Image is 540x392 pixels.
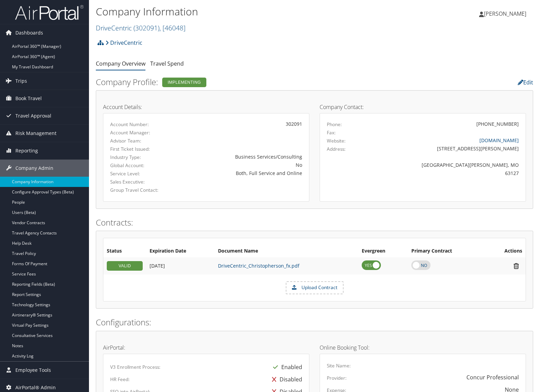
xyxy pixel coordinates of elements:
[479,137,519,144] a: [DOMAIN_NAME]
[476,120,519,127] div: [PHONE_NUMBER]
[15,362,51,379] span: Employee Tools
[103,104,309,110] h4: Account Details:
[320,345,526,350] h4: Online Booking Tool:
[518,79,533,86] a: Edit
[15,24,43,41] span: Dashboards
[479,3,533,24] a: [PERSON_NAME]
[15,4,83,21] img: airportal-logo.png
[96,23,185,32] a: DriveCentric
[110,187,167,193] label: Group Travel Contact:
[178,170,302,177] div: Both, Full Service and Online
[110,364,160,370] label: V3 Enrollment Process:
[96,4,387,19] h1: Company Information
[178,120,302,127] div: 302091
[15,125,56,142] span: Risk Management
[150,262,165,269] span: [DATE]
[105,36,142,50] a: DriveCentric
[327,146,346,152] label: Address:
[466,373,519,381] div: Concur Professional
[178,153,302,160] div: Business Services/Consulting
[377,161,519,168] div: [GEOGRAPHIC_DATA][PERSON_NAME], MO
[162,78,206,87] div: Implementing
[510,262,522,270] i: Remove Contract
[110,178,167,185] label: Sales Executive:
[484,10,526,17] span: [PERSON_NAME]
[96,217,533,228] h2: Contracts:
[103,245,146,257] th: Status
[110,376,130,383] label: HR Feed:
[146,245,215,257] th: Expiration Date
[15,142,38,159] span: Reporting
[110,162,167,169] label: Global Account:
[327,129,336,136] label: Fax:
[110,170,167,177] label: Service Level:
[15,72,27,90] span: Trips
[15,90,42,107] span: Book Travel
[408,245,485,257] th: Primary Contract
[110,137,167,144] label: Advisor Team:
[178,161,302,168] div: No
[377,170,519,177] div: 63127
[320,104,526,110] h4: Company Contact:
[96,60,145,67] a: Company Overview
[107,261,143,271] div: VALID
[377,145,519,152] div: [STREET_ADDRESS][PERSON_NAME]
[150,60,184,67] a: Travel Spend
[159,23,185,32] span: , [ 46048 ]
[110,129,167,136] label: Account Manager:
[218,262,299,269] a: DriveCentric_Christopherson_fx.pdf
[286,282,343,294] label: Upload Contract
[269,373,302,386] div: Disabled
[327,121,342,128] label: Phone:
[327,375,347,381] label: Provider:
[15,160,53,177] span: Company Admin
[150,263,211,269] div: Add/Edit Date
[215,245,358,257] th: Document Name
[486,245,526,257] th: Actions
[133,23,159,32] span: ( 302091 )
[358,245,408,257] th: Evergreen
[327,137,346,144] label: Website:
[110,121,167,128] label: Account Number:
[327,362,351,369] label: Site Name:
[110,154,167,161] label: Industry Type:
[270,361,302,373] div: Enabled
[103,345,309,350] h4: AirPortal:
[110,146,167,152] label: First Ticket Issued:
[15,107,51,124] span: Travel Approval
[96,76,384,88] h2: Company Profile:
[96,316,533,328] h2: Configurations:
